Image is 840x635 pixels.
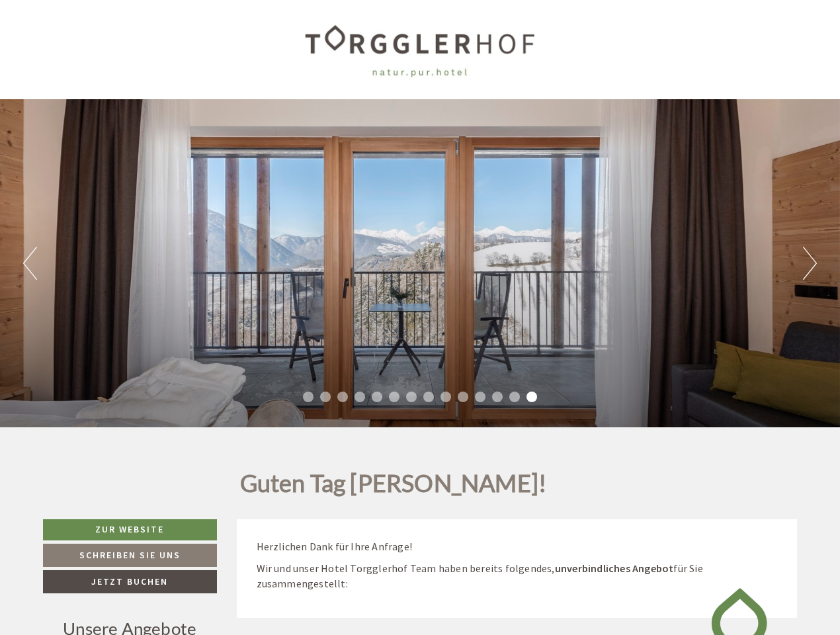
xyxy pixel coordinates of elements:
a: Jetzt buchen [43,570,217,593]
small: 23:11 [21,65,210,74]
button: Senden [442,349,521,372]
a: Schreiben Sie uns [43,544,217,567]
button: Next [803,247,817,280]
div: Guten Tag, wie können wir Ihnen helfen? [11,36,216,77]
p: Herzlichen Dank für Ihre Anfrage! [257,539,778,554]
div: [DATE] [236,11,284,33]
strong: unverbindliches Angebot [555,562,674,575]
button: Previous [23,247,37,280]
div: [GEOGRAPHIC_DATA] [21,39,210,50]
h1: Guten Tag [PERSON_NAME]! [240,470,547,503]
a: Zur Website [43,519,217,540]
p: Wir und unser Hotel Torgglerhof Team haben bereits folgendes, für Sie zusammengestellt: [257,561,778,591]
